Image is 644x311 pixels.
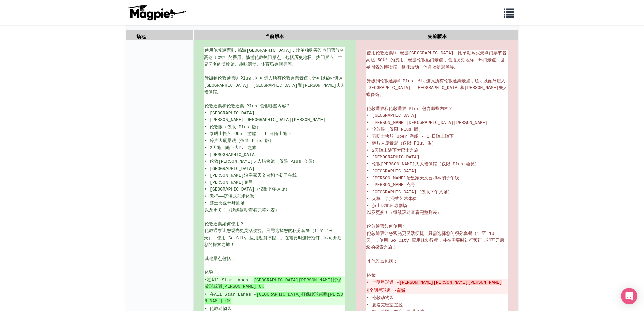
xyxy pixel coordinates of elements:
font: [GEOGRAPHIC_DATA][PERSON_NAME] [254,277,333,283]
font: 其他景点包括： [205,256,235,261]
font: 升级到伦敦通票® Plus，即可进入所有伦敦通票景点，还可以额外进入[GEOGRAPHIC_DATA]、[GEOGRAPHIC_DATA]和[PERSON_NAME]夫人蜡像馆。 [204,76,345,95]
font: • 莎士比亚环球剧场 [367,203,407,208]
font: • [DEMOGRAPHIC_DATA] [205,152,257,157]
font: • [PERSON_NAME]克号 [205,180,253,185]
font: •在 [205,277,212,283]
font: • 全明星球道 - [367,280,399,285]
font: [GEOGRAPHIC_DATA] [256,292,301,297]
font: 以及更多！（继续滚动查看完整列表） [367,210,442,215]
font: [PERSON_NAME][PERSON_NAME][PERSON_NAME] [399,280,502,285]
div: Open Intercom Messenger [621,288,637,304]
font: 伦敦通票和伦敦通票 Plus 包含哪些内容？ [367,106,453,111]
font: • 无框——沉浸式艺术体验 [205,194,255,199]
font: • 2天随上随下大巴士之旅 [367,148,419,153]
font: • [GEOGRAPHIC_DATA]（仅限下午入场） [367,190,452,195]
font: • [GEOGRAPHIC_DATA] [205,166,255,171]
font: • 莎士比亚环球剧场 [205,201,245,206]
font: 体验 [205,270,213,275]
font: 先前版本 [428,34,447,39]
font: 伦敦通票让您观光更灵活便捷。只需选择您的积分套餐（1 至 10 天），使用 Go City 应用规划行程，并在需要时进行预订，即可开启您的探索之旅！ [204,228,342,247]
font: 体验 [367,273,376,278]
font: • [367,288,369,293]
font: 全明星球道 - [369,288,397,293]
font: • 2天随上随下大巴士之旅 [205,145,256,150]
font: • 碎片大厦景观（仅限 Plus 版） [205,138,274,143]
font: 当前版本 [265,34,284,39]
font: 白城 [397,288,405,293]
font: 伦敦通票和伦敦通票 Plus 包含哪些内容？ [205,104,291,109]
font: 以及更多！（继续滚动查看完整列表） [205,208,279,213]
font: 升级到伦敦通票® Plus，即可进入所有伦敦通票景点，还可以额外进入[GEOGRAPHIC_DATA]、[GEOGRAPHIC_DATA]和[PERSON_NAME]夫人蜡像馆。 [366,79,508,97]
font: • 伦敦眼（仅限 Plus 版） [367,127,423,132]
font: • [PERSON_NAME]克号 [367,182,415,187]
font: • 伦敦[PERSON_NAME]夫人蜡像馆（仅限 Plus 会员） [367,162,479,167]
img: logo-ab69f6fb50320c5b225c76a69d11143b.png [126,4,187,21]
font: 其他景点包括： [367,259,398,264]
font: 使用伦敦通票®，畅游[GEOGRAPHIC_DATA]，比单独购买景点门票节省高达 50%* 的费用。畅游伦敦热门景点，包括历史地标、热门景点、世界闻名的博物馆、趣味活动、体育场参观等等。 [204,48,344,67]
font: • 伦敦眼（仅限 Plus 版） [205,125,261,130]
font: • 无框——沉浸式艺术体验 [367,196,417,201]
font: • 夏洛克密室逃脱 [367,303,403,308]
font: • 伦敦动物园 [367,295,394,301]
font: • 碎片大厦景观（仅限 Plus 版） [367,141,436,146]
font: 使用伦敦通票®，畅游[GEOGRAPHIC_DATA]，比单独购买景点门票节省高达 50%* 的费用。畅游伦敦热门景点，包括历史地标、热门景点、世界闻名的博物馆、趣味活动、体育场参观等等。 [366,51,506,70]
font: • [PERSON_NAME]治皇家天文台和本初子午线 [367,176,459,181]
font: 伦敦通票如何使用？ [367,224,406,229]
font: 伦敦通票让您观光更灵活便捷。只需选择您的积分套餐（1 至 10 天），使用 Go City 应用规划行程，并在需要时进行预订，即可开启您的探索之旅！ [366,231,504,250]
font: • 泰晤士快船 Uber 游船 - 1 日随上随下 [205,131,291,136]
font: • [GEOGRAPHIC_DATA] [367,169,417,174]
font: • [GEOGRAPHIC_DATA] [367,113,417,118]
font: • [PERSON_NAME]治皇家天文台和本初子午线 [205,173,297,178]
font: • [PERSON_NAME][DEMOGRAPHIC_DATA][PERSON_NAME] [205,117,326,123]
font: • [DEMOGRAPHIC_DATA] [367,155,420,160]
font: • 在All Star Lanes - [205,292,256,297]
font: • 泰晤士快船 Uber 游船 - 1 日随上随下 [367,134,454,139]
font: • 伦敦[PERSON_NAME]夫人蜡像馆（仅限 Plus 会员） [205,159,317,164]
font: 场地 [136,34,146,39]
font: • [GEOGRAPHIC_DATA]（仅限下午入场） [205,187,290,192]
font: • [GEOGRAPHIC_DATA] [205,111,255,116]
font: • [PERSON_NAME][DEMOGRAPHIC_DATA][PERSON_NAME] [367,120,488,125]
font: 伦敦通票如何使用？ [205,222,244,227]
font: All Star Lanes - [211,277,254,283]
